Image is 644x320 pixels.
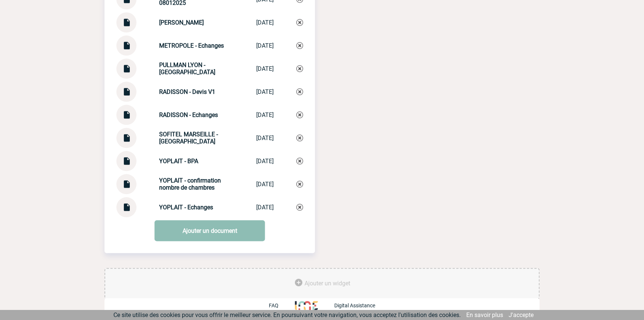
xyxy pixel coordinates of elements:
strong: [PERSON_NAME] [159,19,204,26]
span: Ce site utilise des cookies pour vous offrir le meilleur service. En poursuivant votre navigation... [113,311,461,319]
a: J'accepte [509,311,534,319]
a: En savoir plus [466,311,503,319]
strong: RADISSON - Echanges [159,111,218,118]
span: Ajouter un widget [305,280,350,287]
img: Supprimer [296,65,303,72]
img: Supprimer [296,134,303,141]
div: [DATE] [256,158,274,165]
img: Supprimer [296,204,303,210]
strong: PULLMAN LYON - [GEOGRAPHIC_DATA] [159,61,215,76]
strong: YOPLAIT - BPA [159,158,198,165]
strong: SOFITEL MARSEILLE - [GEOGRAPHIC_DATA] [159,131,218,145]
img: Supprimer [296,19,303,26]
img: Supprimer [296,158,303,164]
div: [DATE] [256,181,274,188]
a: FAQ [269,302,295,309]
p: FAQ [269,302,278,308]
img: Supprimer [296,181,303,187]
div: Ajouter des outils d'aide à la gestion de votre événement [104,268,540,299]
div: [DATE] [256,88,274,95]
strong: RADISSON - Devis V1 [159,88,215,95]
strong: YOPLAIT - confirmation nombre de chambres [159,177,221,191]
div: [DATE] [256,111,274,118]
div: [DATE] [256,65,274,72]
strong: METROPOLE - Echanges [159,42,224,49]
div: [DATE] [256,204,274,211]
div: [DATE] [256,42,274,49]
a: Ajouter un document [155,220,265,241]
div: [DATE] [256,134,274,142]
strong: YOPLAIT - Echanges [159,204,213,211]
img: Supprimer [296,111,303,118]
img: Supprimer [296,42,303,49]
div: [DATE] [256,19,274,26]
p: Digital Assistance [334,302,375,308]
img: http://www.idealmeetingsevents.fr/ [295,301,318,310]
img: Supprimer [296,88,303,95]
